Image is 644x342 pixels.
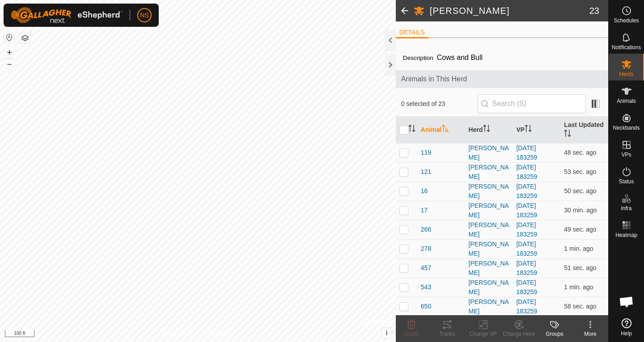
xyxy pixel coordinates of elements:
a: [DATE] 183259 [516,202,537,219]
span: NS [140,11,148,20]
span: Help [621,331,632,336]
span: 266 [421,225,431,234]
th: Herd [465,117,513,144]
div: [PERSON_NAME] [469,182,509,201]
span: Delete [404,331,419,337]
button: + [4,47,15,58]
a: [DATE] 183259 [516,183,537,199]
input: Search (S) [478,94,586,113]
span: 23 [589,4,599,17]
button: – [4,59,15,69]
span: 16 [421,186,428,196]
button: Map Layers [20,33,30,43]
span: Neckbands [613,125,640,131]
span: Heatmap [615,232,637,238]
span: VPs [621,152,631,157]
span: Animals in This Herd [401,74,603,84]
p-sorticon: Activate to sort [442,126,449,133]
a: [DATE] 183259 [516,164,537,180]
span: 278 [421,244,431,253]
h2: [PERSON_NAME] [430,5,589,16]
div: Open chat [613,288,640,315]
span: Notifications [612,45,641,50]
span: 543 [421,283,431,292]
p-sorticon: Activate to sort [408,126,415,133]
div: [PERSON_NAME] [469,201,509,220]
a: [DATE] 183259 [516,260,537,276]
span: 0 selected of 23 [401,99,478,109]
div: [PERSON_NAME] [469,297,509,316]
p-sorticon: Activate to sort [564,131,571,138]
span: Sep 30, 2025, 7:05 AM [564,187,596,194]
th: Animal [417,117,465,144]
div: [PERSON_NAME] [469,240,509,258]
span: Sep 30, 2025, 7:05 AM [564,168,596,175]
a: Privacy Policy [162,330,196,338]
span: Sep 30, 2025, 7:05 AM [564,264,596,271]
span: Sep 30, 2025, 7:05 AM [564,149,596,156]
span: i [386,329,388,337]
span: 17 [421,206,428,215]
label: Description [403,55,433,61]
button: Reset Map [4,32,15,43]
a: [DATE] 183259 [516,241,537,257]
img: Gallagher Logo [11,7,123,23]
div: [PERSON_NAME] [469,144,509,162]
div: Change VP [465,330,501,338]
div: [PERSON_NAME] [469,220,509,239]
th: VP [513,117,560,144]
div: Tracks [429,330,465,338]
div: More [572,330,608,338]
a: Contact Us [207,330,233,338]
a: [DATE] 183259 [516,221,537,238]
a: Help [609,315,644,340]
span: Sep 30, 2025, 6:35 AM [564,207,597,214]
div: Groups [537,330,572,338]
span: 457 [421,263,431,273]
span: 121 [421,167,431,177]
a: [DATE] 183259 [516,298,537,315]
div: [PERSON_NAME] [469,259,509,278]
span: 119 [421,148,431,157]
span: Sep 30, 2025, 7:05 AM [564,283,593,291]
span: Schedules [614,18,639,23]
span: Sep 30, 2025, 7:05 AM [564,226,596,233]
span: Herds [619,72,633,77]
span: Status [619,179,634,184]
span: 650 [421,302,431,311]
li: DETAILS [396,28,428,38]
span: Sep 30, 2025, 7:05 AM [564,245,593,252]
p-sorticon: Activate to sort [483,126,490,133]
span: Animals [617,98,636,104]
span: Sep 30, 2025, 7:05 AM [564,303,596,310]
span: Infra [621,206,631,211]
a: [DATE] 183259 [516,279,537,296]
div: [PERSON_NAME] [469,278,509,297]
div: [PERSON_NAME] [469,163,509,182]
p-sorticon: Activate to sort [525,126,532,133]
a: [DATE] 183259 [516,144,537,161]
span: Cows and Bull [433,50,486,65]
th: Last Updated [560,117,608,144]
button: i [382,328,392,338]
div: Change Herd [501,330,537,338]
